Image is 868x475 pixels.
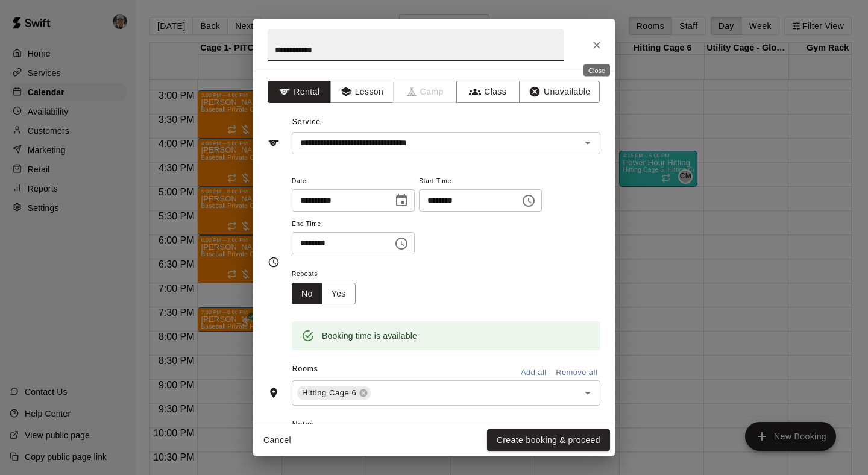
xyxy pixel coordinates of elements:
[268,81,331,103] button: Rental
[322,325,417,347] div: Booking time is available
[268,256,280,268] svg: Timing
[258,429,297,451] button: Cancel
[268,387,280,399] svg: Rooms
[292,415,600,435] span: Notes
[389,189,414,213] button: Choose date, selected date is Oct 17, 2025
[514,363,553,382] button: Add all
[292,174,415,190] span: Date
[579,385,596,401] button: Open
[292,118,321,126] span: Service
[394,81,457,103] span: Camps can only be created in the Services page
[297,386,371,400] div: Hitting Cage 6
[292,283,356,305] div: outlined button group
[292,365,318,373] span: Rooms
[456,81,520,103] button: Class
[583,64,610,77] div: Close
[322,283,356,305] button: Yes
[292,216,415,233] span: End Time
[268,137,280,149] svg: Service
[517,189,541,213] button: Choose time, selected time is 5:00 PM
[553,363,600,382] button: Remove all
[519,81,600,103] button: Unavailable
[579,134,596,151] button: Open
[586,34,608,56] button: Close
[419,174,542,190] span: Start Time
[487,429,610,451] button: Create booking & proceed
[389,231,414,256] button: Choose time, selected time is 6:00 PM
[297,387,361,399] span: Hitting Cage 6
[292,283,322,305] button: No
[292,266,365,283] span: Repeats
[330,81,394,103] button: Lesson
